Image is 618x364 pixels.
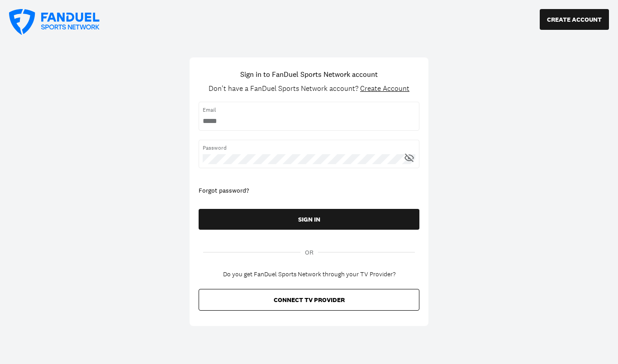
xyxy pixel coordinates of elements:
span: Create Account [360,84,409,93]
span: Password [203,144,415,152]
span: OR [305,248,314,257]
button: SIGN IN [199,209,419,230]
div: Don't have a FanDuel Sports Network account? [209,84,409,93]
span: Email [203,106,415,114]
div: Do you get FanDuel Sports Network through your TV Provider? [223,271,395,279]
div: Forgot password? [199,186,419,195]
button: CREATE ACCOUNT [540,9,609,30]
button: CONNECT TV PROVIDER [199,289,419,311]
h1: Sign in to FanDuel Sports Network account [240,69,378,80]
